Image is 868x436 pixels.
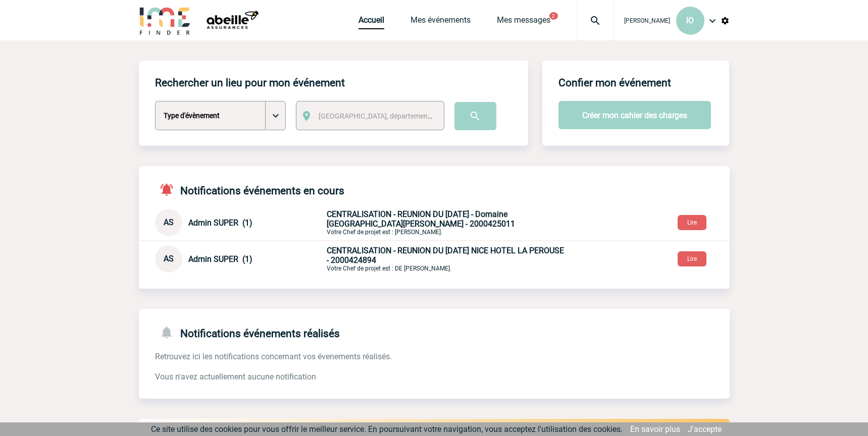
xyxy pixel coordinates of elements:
a: AS Admin SUPER (1) CENTRALISATION - REUNION DU [DATE] NICE HOTEL LA PEROUSE - 2000424894Votre Che... [155,253,564,263]
button: Créer mon cahier des charges [558,101,711,129]
a: Mes messages [497,15,550,29]
a: AS Admin SUPER (1) CENTRALISATION - REUNION DU [DATE] - Domaine [GEOGRAPHIC_DATA][PERSON_NAME] - ... [155,217,564,227]
span: CENTRALISATION - REUNION DU [DATE] - Domaine [GEOGRAPHIC_DATA][PERSON_NAME] - 2000425011 [327,209,515,229]
button: 2 [549,12,558,20]
p: Votre Chef de projet est : DE [PERSON_NAME]. [327,246,564,272]
span: [GEOGRAPHIC_DATA], département, région... [319,112,459,120]
img: IME-Finder [139,6,191,35]
span: AS [164,254,174,263]
a: En savoir plus [630,424,680,434]
div: Conversation privée : Client - Agence [155,245,325,272]
h4: Confier mon événement [558,77,671,89]
button: Lire [678,251,706,266]
a: Lire [670,217,714,227]
a: Mes événements [411,15,471,29]
span: Retrouvez ici les notifications concernant vos évenements réalisés. [155,352,392,361]
h4: Notifications événements réalisés [155,325,340,340]
span: Admin SUPER (1) [188,254,252,264]
span: IO [686,16,694,25]
a: Accueil [359,15,384,29]
span: [PERSON_NAME] [624,17,670,24]
input: Submit [454,102,496,130]
img: notifications-active-24-px-r.png [159,182,180,197]
span: Admin SUPER (1) [188,218,252,228]
span: CENTRALISATION - REUNION DU [DATE] NICE HOTEL LA PEROUSE - 2000424894 [327,246,564,265]
h4: Notifications événements en cours [155,182,344,197]
p: Votre Chef de projet est : [PERSON_NAME]. [327,209,564,236]
div: Conversation privée : Client - Agence [155,209,325,236]
h4: Rechercher un lieu pour mon événement [155,77,345,89]
a: J'accepte [688,424,722,434]
img: notifications-24-px-g.png [159,325,180,340]
span: Vous n'avez actuellement aucune notification [155,372,316,381]
a: Lire [670,253,714,263]
button: Lire [678,215,706,230]
span: Ce site utilise des cookies pour vous offrir le meilleur service. En poursuivant votre navigation... [151,424,623,434]
span: AS [164,217,174,227]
